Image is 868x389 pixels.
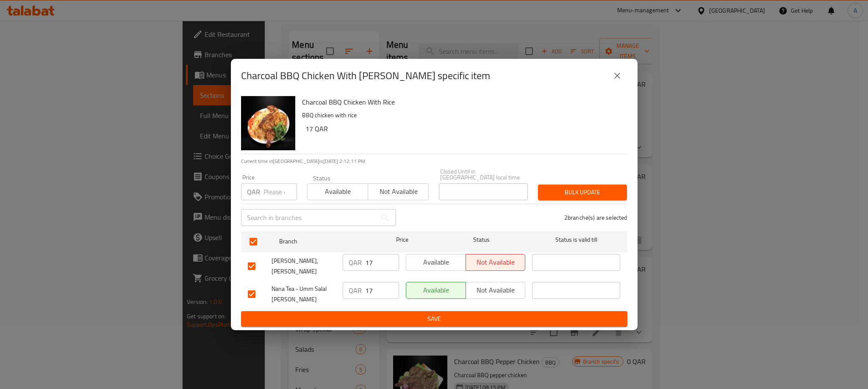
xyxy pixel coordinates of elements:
[406,282,466,299] button: Available
[466,282,526,299] button: Not available
[607,66,627,86] button: close
[241,157,627,165] p: Current time in [GEOGRAPHIC_DATA] is [DATE] 2:12:11 PM
[532,235,620,245] span: Status is valid till
[365,254,399,271] input: Please enter price
[241,311,627,327] button: Save
[374,235,430,245] span: Price
[437,235,525,245] span: Status
[538,185,627,200] button: Bulk update
[307,183,368,200] button: Available
[247,187,260,197] p: QAR
[469,256,522,268] span: Not available
[279,236,367,247] span: Branch
[272,256,336,277] span: [PERSON_NAME], [PERSON_NAME]
[263,183,297,200] input: Please enter price
[349,257,362,268] p: QAR
[241,69,490,83] h2: Charcoal BBQ Chicken With [PERSON_NAME] specific item
[406,254,466,271] button: Available
[469,284,522,296] span: Not available
[466,254,526,271] button: Not available
[372,185,425,198] span: Not available
[272,284,336,305] span: Nana Tea - Umm Salal [PERSON_NAME]
[241,96,295,150] img: Charcoal BBQ Chicken With Rice
[410,256,463,268] span: Available
[241,209,377,226] input: Search in branches
[248,314,621,324] span: Save
[311,185,365,198] span: Available
[564,213,627,222] p: 2 branche(s) are selected
[410,284,463,296] span: Available
[305,123,621,135] h6: 17 QAR
[302,96,621,108] h6: Charcoal BBQ Chicken With Rice
[365,282,399,299] input: Please enter price
[545,187,620,198] span: Bulk update
[368,183,429,200] button: Not available
[349,285,362,295] p: QAR
[302,110,621,121] p: BBQ chicken with rice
